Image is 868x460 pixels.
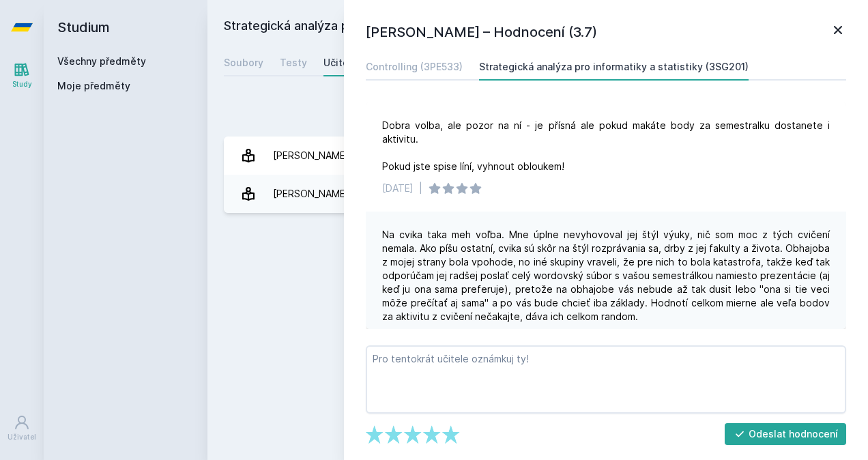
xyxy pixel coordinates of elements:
[57,79,130,93] span: Moje předměty
[323,56,358,70] div: Učitelé
[3,407,41,449] a: Uživatel
[224,136,852,175] a: [PERSON_NAME] 3 hodnocení 4.0
[382,182,414,195] div: [DATE]
[419,182,422,195] div: |
[224,16,699,38] h2: Strategická analýza pro informatiky a statistiky (3SG201)
[3,55,41,96] a: Study
[12,79,32,89] div: Study
[224,56,263,70] div: Soubory
[8,432,36,442] div: Uživatel
[224,49,263,76] a: Soubory
[224,175,852,213] a: [PERSON_NAME] 9 hodnocení 3.7
[382,119,830,173] div: Dobra volba, ale pozor na ní - je přísná ale pokud makáte body za semestralku dostanete i aktivit...
[280,49,307,76] a: Testy
[273,180,349,207] div: [PERSON_NAME]
[382,228,830,324] div: Na cvika taka meh voľba. Mne úplne nevyhovoval jej štýl výuky, nič som moc z tých cvičení nemala....
[273,142,349,169] div: [PERSON_NAME]
[280,56,307,70] div: Testy
[57,55,146,67] a: Všechny předměty
[323,49,358,76] a: Učitelé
